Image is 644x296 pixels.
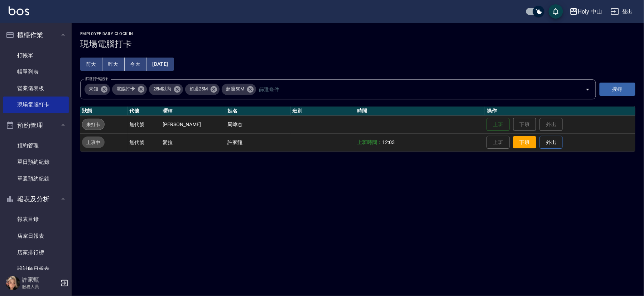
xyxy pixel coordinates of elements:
button: 昨天 [102,58,125,71]
span: 超過25M [185,85,212,93]
button: 上班 [487,118,510,131]
h2: Employee Daily Clock In [80,31,635,36]
button: Open [582,84,593,95]
button: [DATE] [146,58,174,71]
button: Holy 中山 [567,4,605,19]
td: 無代號 [128,115,161,133]
td: 愛拉 [161,133,226,151]
span: 超過50M [222,85,249,93]
a: 店家排行榜 [3,244,69,261]
button: 預約管理 [3,116,69,135]
td: 周暐杰 [226,115,291,133]
p: 服務人員 [22,283,58,290]
span: 未知 [85,85,102,93]
th: 姓名 [226,107,291,116]
button: 今天 [125,58,147,71]
td: 無代號 [128,133,161,151]
div: 超過25M [185,84,220,95]
td: [PERSON_NAME] [161,115,226,133]
a: 單日預約紀錄 [3,154,69,170]
input: 篩選條件 [257,83,573,95]
img: Person [6,276,20,290]
a: 設計師日報表 [3,261,69,277]
button: save [549,4,563,19]
span: 電腦打卡 [112,85,139,93]
div: 25M以內 [149,84,183,95]
span: 未打卡 [82,121,104,128]
button: 登出 [608,5,635,18]
div: 未知 [85,84,110,95]
a: 單週預約紀錄 [3,171,69,187]
span: 12:03 [382,139,395,145]
button: 搜尋 [600,83,635,96]
th: 狀態 [80,107,128,116]
button: 外出 [540,136,563,149]
td: 許家甄 [226,133,291,151]
th: 班別 [290,107,355,116]
b: 上班時間： [357,139,382,145]
button: 報表及分析 [3,190,69,208]
div: Holy 中山 [578,7,602,16]
a: 打帳單 [3,47,69,64]
h3: 現場電腦打卡 [80,39,635,49]
a: 帳單列表 [3,64,69,80]
div: 電腦打卡 [112,84,147,95]
img: Logo [9,6,29,15]
span: 上班中 [82,139,105,146]
th: 代號 [128,107,161,116]
button: 下班 [513,136,536,149]
a: 現場電腦打卡 [3,97,69,113]
button: 櫃檯作業 [3,26,69,44]
a: 預約管理 [3,137,69,154]
a: 營業儀表板 [3,80,69,97]
th: 操作 [485,107,635,116]
button: 前天 [80,58,102,71]
span: 25M以內 [149,85,176,93]
h5: 許家甄 [22,276,58,283]
label: 篩選打卡記錄 [85,76,108,82]
a: 報表目錄 [3,211,69,227]
div: 超過50M [222,84,256,95]
th: 時間 [355,107,485,116]
a: 店家日報表 [3,228,69,244]
th: 暱稱 [161,107,226,116]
